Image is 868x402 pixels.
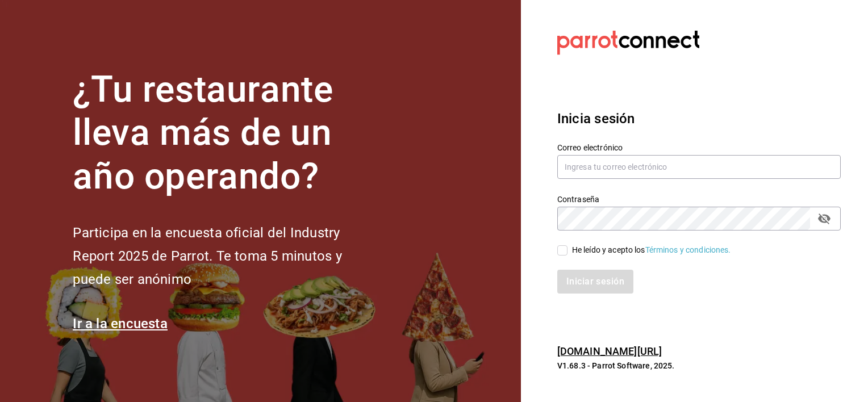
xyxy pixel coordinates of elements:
[645,245,731,254] a: Términos y condiciones.
[557,108,841,129] h3: Inicia sesión
[815,209,834,228] button: passwordField
[73,221,379,291] h2: Participa en la encuesta oficial del Industry Report 2025 de Parrot. Te toma 5 minutos y puede se...
[557,345,662,357] a: [DOMAIN_NAME][URL]
[572,244,731,256] div: He leído y acepto los
[73,68,379,199] h1: ¿Tu restaurante lleva más de un año operando?
[557,143,841,151] label: Correo electrónico
[557,360,841,371] p: V1.68.3 - Parrot Software, 2025.
[557,195,841,203] label: Contraseña
[557,155,841,179] input: Ingresa tu correo electrónico
[73,316,168,332] a: Ir a la encuesta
